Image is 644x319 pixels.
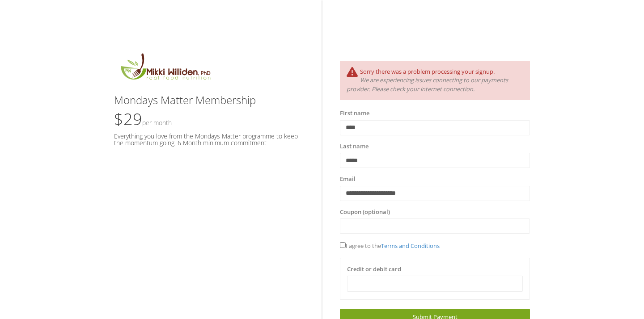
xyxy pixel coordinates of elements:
h3: Mondays Matter Membership [114,94,304,106]
span: Sorry there was a problem processing your signup. [360,67,495,76]
label: First name [340,109,369,118]
h5: Everything you love from the Mondays Matter programme to keep the momentum going. 6 Month minimum... [114,133,304,147]
span: $29 [114,108,172,130]
label: Credit or debit card [347,265,401,274]
span: I agree to the [340,242,440,250]
label: Email [340,175,356,184]
small: Per Month [142,118,172,127]
label: Coupon (optional) [340,208,390,217]
iframe: Secure card payment input frame [353,280,517,288]
label: Last name [340,142,369,151]
img: MikkiLogoMain.png [114,52,216,85]
i: We are experiencing issues connecting to our payments provider. Please check your internet connec... [347,76,508,93]
a: Terms and Conditions [381,242,440,250]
